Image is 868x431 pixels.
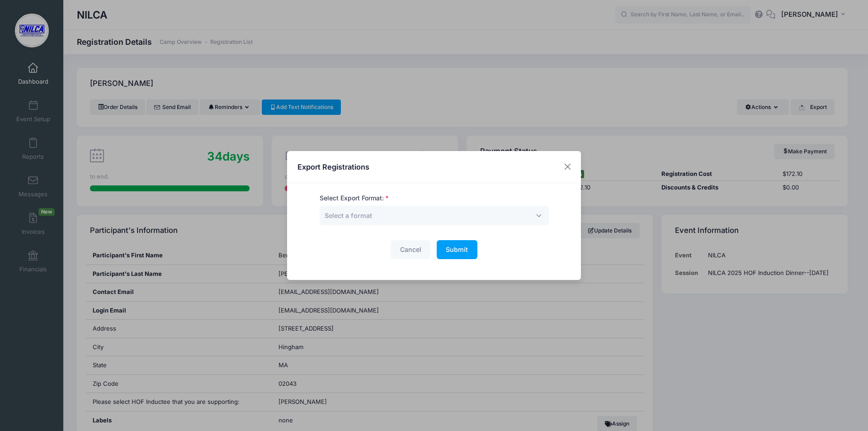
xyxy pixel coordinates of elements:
button: Cancel [391,240,430,260]
span: Submit [446,246,468,253]
button: Submit [437,240,477,260]
label: Select Export Format: [320,194,389,203]
span: Select a format [325,211,372,220]
button: Close [560,159,576,175]
span: Select a format [325,212,372,219]
span: Select a format [320,206,549,225]
h4: Export Registrations [297,161,369,172]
